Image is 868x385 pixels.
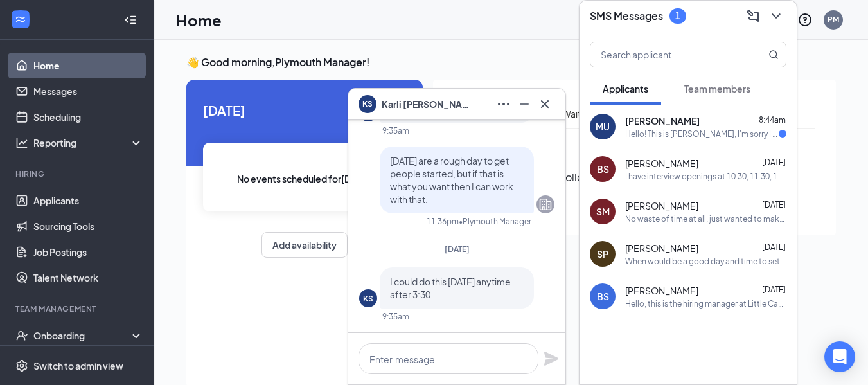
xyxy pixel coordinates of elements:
span: [DATE] [762,157,786,167]
div: When would be a good day and time to set one up? I am free [DATE] 1-4, or [DATE] 10:30-12 [625,256,786,267]
div: Hello! This is [PERSON_NAME], I'm sorry I took some time to get back to you! Are you still availa... [625,129,779,139]
div: 9:35am [382,311,409,322]
span: [PERSON_NAME] [625,157,698,170]
svg: QuestionInfo [797,12,813,28]
div: MU [596,120,610,133]
span: No events scheduled for [DATE] . [237,172,373,186]
svg: Plane [544,351,559,366]
div: SP [597,247,608,260]
span: [PERSON_NAME] [625,114,700,127]
svg: Collapse [124,13,137,26]
a: Scheduling [33,104,143,130]
svg: ComposeMessage [745,8,761,24]
div: SM [596,205,610,218]
span: [DATE] [762,285,786,294]
span: I could do this [DATE] anytime after 3:30 [390,276,511,300]
a: Job Postings [33,239,143,265]
a: Talent Network [33,265,143,291]
svg: ChevronDown [768,8,784,24]
div: Reporting [33,136,144,149]
div: 1 [675,10,680,21]
div: No waste of time at all, just wanted to make sure so we didn't waste our times on an interview if... [625,213,786,224]
h3: SMS Messages [590,9,663,23]
button: Cross [535,94,555,114]
div: Team Management [15,303,141,314]
button: Ellipses [493,94,514,114]
div: 9:35am [382,125,409,136]
a: Home [33,53,143,78]
svg: Cross [537,96,553,112]
h3: 👋 Good morning, Plymouth Manager ! [186,55,836,69]
span: [DATE] [762,200,786,210]
h1: Home [176,9,222,31]
svg: Analysis [15,136,28,149]
div: I have interview openings at 10:30, 11:30, 12 [DATE] or 10:30-12 [DATE]-[DATE]. What works best f... [625,171,786,182]
div: PM [828,14,839,25]
svg: MagnifyingGlass [768,49,779,60]
span: [PERSON_NAME] [625,242,698,255]
svg: Minimize [517,96,532,112]
svg: Settings [15,359,28,372]
input: Search applicant [590,42,743,67]
div: Hello, this is the hiring manager at Little Caesar's. Are you interested in setting up an interview? [625,298,786,309]
span: [PERSON_NAME] [625,284,698,297]
span: Applicants [603,83,648,94]
svg: Ellipses [496,96,511,112]
svg: WorkstreamLogo [14,13,27,26]
a: Sourcing Tools [33,213,143,239]
div: 11:36pm [427,216,459,227]
span: [DATE] [445,244,470,254]
span: 8:44am [759,115,786,125]
a: Messages [33,78,143,104]
div: KS [363,293,373,304]
div: Hiring [15,168,141,179]
span: • Plymouth Manager [459,216,531,227]
div: BS [597,290,609,303]
div: Onboarding [33,329,132,342]
div: BS [597,163,609,175]
span: [DATE] are a rough day to get people started, but if that is what you want then I can work with t... [390,155,513,205]
button: ChevronDown [766,6,786,26]
button: ComposeMessage [743,6,763,26]
a: Applicants [33,188,143,213]
svg: Company [538,197,553,212]
span: Karli [PERSON_NAME] [382,97,472,111]
svg: UserCheck [15,329,28,342]
div: Switch to admin view [33,359,123,372]
button: Minimize [514,94,535,114]
span: Team members [684,83,750,94]
span: [DATE] [762,242,786,252]
div: Open Intercom Messenger [824,341,855,372]
span: [DATE] [203,100,406,120]
button: Add availability [261,232,348,258]
span: [PERSON_NAME] [625,199,698,212]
